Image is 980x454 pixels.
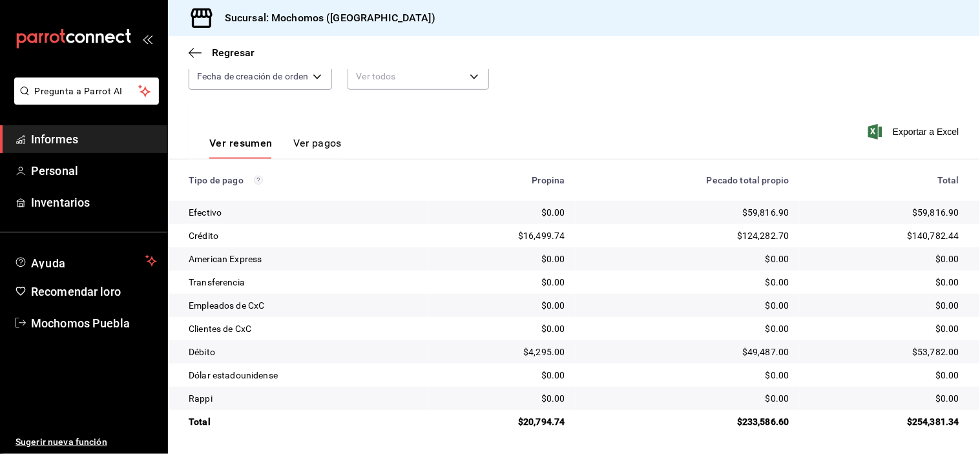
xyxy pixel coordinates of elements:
[737,231,789,241] font: $124,282.70
[189,175,244,185] font: Tipo de pago
[31,196,90,209] font: Inventarios
[937,175,959,185] font: Total
[293,137,342,149] font: Ver pagos
[189,347,215,357] font: Débito
[212,46,255,59] font: Regresar
[737,417,789,427] font: $233,586.60
[541,207,565,218] font: $0.00
[541,300,565,311] font: $0.00
[935,277,959,287] font: $0.00
[31,256,66,270] font: Ayuda
[935,324,959,334] font: $0.00
[189,300,264,311] font: Empleados de CxC
[893,127,959,137] font: Exportar a Excel
[766,300,789,311] font: $0.00
[209,136,342,159] div: pestañas de navegación
[31,285,121,298] font: Recomendar loro
[31,132,78,146] font: Informes
[766,277,789,287] font: $0.00
[189,231,218,241] font: Crédito
[541,324,565,334] font: $0.00
[742,347,789,357] font: $49,487.00
[189,207,222,218] font: Efectivo
[766,324,789,334] font: $0.00
[518,231,565,241] font: $16,499.74
[9,94,159,107] a: Pregunta a Parrot AI
[541,254,565,264] font: $0.00
[541,277,565,287] font: $0.00
[189,393,213,404] font: Rappi
[907,231,959,241] font: $140,782.44
[189,46,255,59] button: Regresar
[189,254,262,264] font: American Express
[935,254,959,264] font: $0.00
[707,175,789,185] font: Pecado total propio
[35,86,123,96] font: Pregunta a Parrot AI
[742,207,789,218] font: $59,816.90
[189,417,211,427] font: Total
[189,324,251,334] font: Clientes de CxC
[16,437,107,447] font: Sugerir nueva función
[766,393,789,404] font: $0.00
[518,417,565,427] font: $20,794.74
[31,164,78,178] font: Personal
[935,300,959,311] font: $0.00
[523,347,565,357] font: $4,295.00
[913,207,960,218] font: $59,816.90
[142,34,152,44] button: abrir_cajón_menú
[532,175,565,185] font: Propina
[31,316,130,330] font: Mochomos Puebla
[935,393,959,404] font: $0.00
[209,137,273,149] font: Ver resumen
[189,277,245,287] font: Transferencia
[871,124,959,139] button: Exportar a Excel
[189,370,278,380] font: Dólar estadounidense
[197,71,308,81] font: Fecha de creación de orden
[225,12,435,24] font: Sucursal: Mochomos ([GEOGRAPHIC_DATA])
[541,370,565,380] font: $0.00
[935,370,959,380] font: $0.00
[766,254,789,264] font: $0.00
[254,176,263,185] svg: Los pagos realizados con Pay y otras terminales son montos brutos.
[913,347,960,357] font: $53,782.00
[14,77,159,105] button: Pregunta a Parrot AI
[541,393,565,404] font: $0.00
[356,71,395,81] font: Ver todos
[766,370,789,380] font: $0.00
[907,417,959,427] font: $254,381.34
